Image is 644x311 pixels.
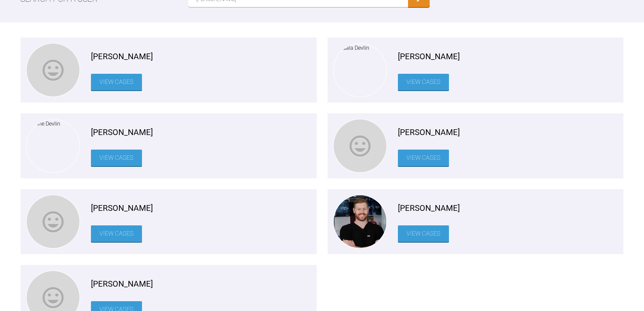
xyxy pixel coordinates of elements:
a: View Cases [91,225,142,242]
span: [PERSON_NAME] [91,50,153,63]
a: View Cases [91,150,142,166]
img: Diarmuid Devlin [334,195,386,248]
span: [PERSON_NAME] [91,202,153,215]
a: View Cases [398,225,449,242]
a: View Cases [91,74,142,90]
img: Anne Devlin [27,195,79,248]
img: Nuala Devlin [334,119,386,172]
img: Lucy Devlin [27,44,79,96]
a: View Cases [398,74,449,90]
img: Anne Devlin [27,119,60,128]
a: View Cases [398,150,449,166]
span: [PERSON_NAME] [91,277,153,290]
img: Nuala Devlin [334,44,369,52]
span: [PERSON_NAME] [91,126,153,139]
span: [PERSON_NAME] [398,202,460,215]
span: [PERSON_NAME] [398,50,460,63]
span: [PERSON_NAME] [398,126,460,139]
